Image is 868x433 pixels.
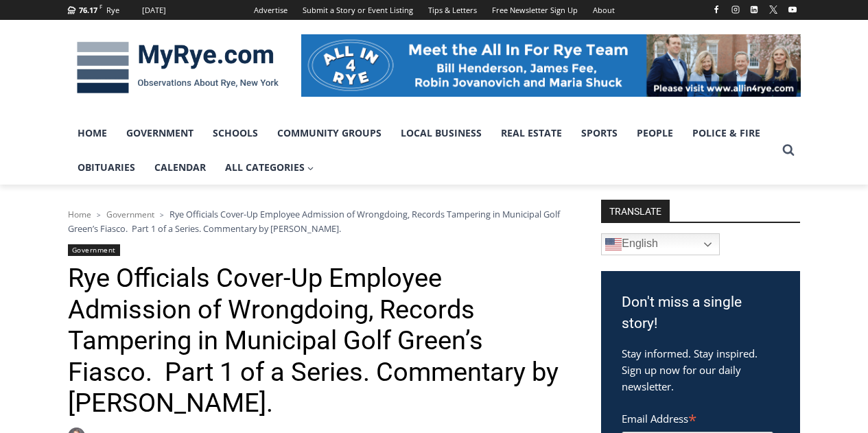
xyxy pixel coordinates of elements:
a: Government [117,116,203,150]
a: YouTube [784,1,801,18]
a: People [627,116,683,150]
div: [DATE] [142,4,166,16]
a: Government [68,244,120,256]
span: F [99,3,102,10]
a: Instagram [727,1,744,18]
button: View Search Form [776,138,801,163]
a: Home [68,209,91,220]
img: All in for Rye [301,34,801,96]
a: Linkedin [746,1,762,18]
a: Home [68,116,117,150]
a: Calendar [145,150,215,185]
a: Government [106,209,154,220]
span: Rye Officials Cover-Up Employee Admission of Wrongdoing, Records Tampering in Municipal Golf Gree... [68,208,560,234]
a: Police & Fire [683,116,770,150]
a: X [765,1,782,18]
div: Rye [106,4,119,16]
span: > [97,210,101,220]
img: en [605,236,622,253]
a: Sports [572,116,627,150]
a: Real Estate [491,116,572,150]
h3: Don't miss a single story! [622,292,779,335]
label: Email Address [622,405,773,430]
img: MyRye.com [68,32,288,104]
nav: Primary Navigation [68,116,776,185]
nav: Breadcrumbs [68,207,565,235]
span: 76.17 [79,5,97,15]
strong: TRANSLATE [601,200,670,222]
a: All Categories [215,150,324,185]
a: Facebook [708,1,725,18]
a: Obituaries [68,150,145,185]
a: Schools [203,116,268,150]
p: Stay informed. Stay inspired. Sign up now for our daily newsletter. [622,345,779,395]
span: All Categories [225,160,314,175]
a: Community Groups [268,116,391,150]
h1: Rye Officials Cover-Up Employee Admission of Wrongdoing, Records Tampering in Municipal Golf Gree... [68,263,565,419]
a: Local Business [391,116,491,150]
span: > [160,210,164,220]
a: English [601,233,720,255]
